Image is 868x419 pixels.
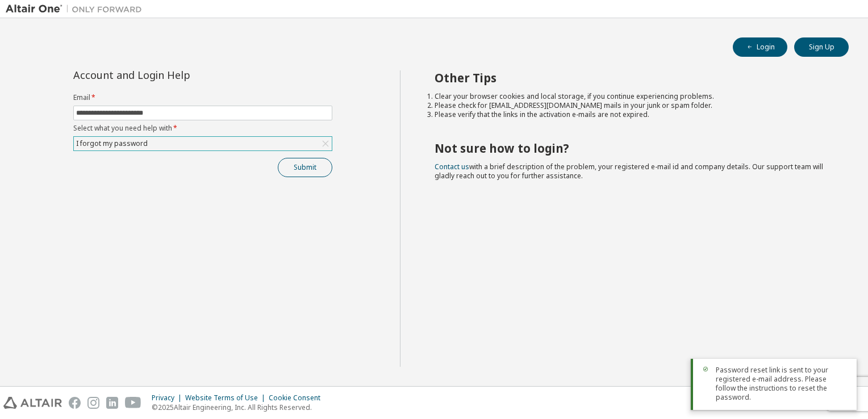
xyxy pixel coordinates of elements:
[87,397,99,409] img: instagram.svg
[716,366,848,402] span: Password reset link is sent to your registered e-mail address. Please follow the instructions to ...
[74,137,332,150] div: I forgot my password
[73,124,332,133] label: Select what you need help with
[125,397,141,409] img: youtube.svg
[435,70,829,85] h2: Other Tips
[435,141,829,156] h2: Not sure how to login?
[74,137,149,150] div: I forgot my password
[152,393,185,403] div: Privacy
[6,3,148,15] img: Altair One
[435,162,823,181] span: with a brief description of the problem, your registered e-mail id and company details. Our suppo...
[269,393,327,403] div: Cookie Consent
[152,403,327,412] p: © 2025 Altair Engineering, Inc. All Rights Reserved.
[73,93,332,102] label: Email
[69,397,81,409] img: facebook.svg
[73,70,281,79] div: Account and Login Help
[185,393,269,403] div: Website Terms of Use
[278,158,332,177] button: Submit
[435,101,829,110] li: Please check for [EMAIL_ADDRESS][DOMAIN_NAME] mails in your junk or spam folder.
[435,110,829,119] li: Please verify that the links in the activation e-mails are not expired.
[435,92,829,101] li: Clear your browser cookies and local storage, if you continue experiencing problems.
[794,37,849,57] button: Sign Up
[106,397,118,409] img: linkedin.svg
[733,37,787,57] button: Login
[3,397,62,409] img: altair_logo.svg
[435,162,469,171] a: Contact us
